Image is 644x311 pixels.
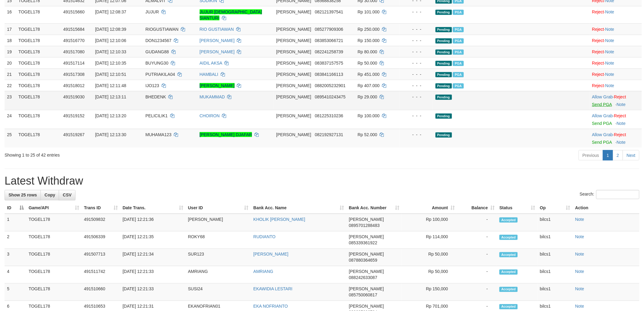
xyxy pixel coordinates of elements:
td: TOGEL178 [16,91,61,110]
span: Rp 451.000 [358,72,380,77]
td: · [590,69,642,80]
a: JUJUR [DEMOGRAPHIC_DATA] SIANTURI [200,9,262,20]
td: - [457,214,497,231]
td: [DATE] 12:21:35 [120,231,186,249]
td: TOGEL178 [16,69,61,80]
th: ID: activate to sort column descending [5,203,26,214]
a: [PERSON_NAME] [254,252,289,257]
td: - [457,231,497,249]
span: [DATE] 12:13:20 [95,113,126,118]
span: Pending [436,38,452,44]
span: Show 25 rows [9,193,37,198]
div: Showing 1 to 25 of 42 entries [5,150,264,158]
span: Copy 083841166113 to clipboard [315,72,343,77]
a: Note [605,9,614,14]
span: Copy 085339361922 to clipboard [349,241,377,246]
td: 16 [5,6,16,23]
span: RIOGUSTIAWAN [145,27,179,32]
span: Copy 083837157575 to clipboard [315,61,343,65]
span: [PERSON_NAME] [276,38,311,43]
td: Rp 50,000 [402,249,457,266]
span: [DATE] 12:13:30 [95,132,126,137]
span: Rp 80.000 [358,49,377,54]
span: Rp 52.000 [358,132,377,137]
span: JUJUR [145,9,159,14]
label: Search: [580,190,639,199]
a: CHOIRON [200,113,220,118]
a: EKA NOFRIANTO [254,304,288,309]
span: Pending [436,27,452,32]
span: DON1234567 [145,38,172,43]
td: Rp 114,000 [402,231,457,249]
span: [DATE] 12:13:11 [95,94,126,99]
a: Allow Grab [592,113,613,118]
td: TOGEL178 [16,46,61,57]
a: Reject [592,72,604,77]
td: TOGEL178 [16,23,61,35]
td: TOGEL178 [16,80,61,91]
a: Reject [614,132,626,137]
a: [PERSON_NAME] [200,49,235,54]
td: · [590,46,642,57]
span: 491517114 [63,61,85,65]
a: Note [617,102,626,107]
td: 491511742 [82,266,120,284]
span: Accepted [499,304,518,309]
a: [PERSON_NAME] [200,83,235,88]
td: · [590,129,642,148]
td: bilcs1 [537,231,573,249]
a: Note [605,38,614,43]
td: Rp 100,000 [402,214,457,231]
a: Reject [592,27,604,32]
a: Next [623,150,639,161]
span: [PERSON_NAME] [276,49,311,54]
span: 491519267 [63,132,85,137]
span: MUHAMA123 [145,132,172,137]
span: [PERSON_NAME] [276,61,311,65]
span: Copy 082241258739 to clipboard [315,49,343,54]
th: Action [573,203,639,214]
span: Pending [436,72,452,77]
a: RUDIANTO [254,235,276,239]
span: Copy 083853066721 to clipboard [315,38,343,43]
th: Trans ID: activate to sort column ascending [82,203,120,214]
span: [PERSON_NAME] [349,304,384,309]
td: - [457,249,497,266]
td: 24 [5,110,16,129]
div: - - - [402,83,430,89]
span: 491519152 [63,113,85,118]
a: KHOLIK [PERSON_NAME] [254,217,305,222]
span: [PERSON_NAME] [276,83,311,88]
a: Reject [592,49,604,54]
td: 4 [5,266,26,284]
span: · [592,132,614,137]
th: Bank Acc. Number: activate to sort column ascending [346,203,402,214]
td: bilcs1 [537,214,573,231]
div: - - - [402,26,430,32]
a: Note [575,217,584,222]
td: [DATE] 12:21:33 [120,266,186,284]
span: Pending [436,133,452,138]
span: Pending [436,10,452,15]
td: · [590,80,642,91]
th: User ID: activate to sort column ascending [186,203,251,214]
span: [DATE] 12:11:48 [95,83,126,88]
h1: Latest Withdraw [5,175,639,187]
span: Rp 50.000 [358,61,377,65]
td: TOGEL178 [26,214,82,231]
span: Rp 101.000 [358,9,380,14]
span: [DATE] 12:10:51 [95,72,126,77]
a: Note [605,83,614,88]
a: Reject [592,61,604,65]
span: 491515684 [63,27,85,32]
a: 2 [613,150,623,161]
a: Allow Grab [592,132,613,137]
a: Reject [592,9,604,14]
a: [PERSON_NAME] [200,38,235,43]
span: 491519030 [63,94,85,99]
td: TOGEL178 [16,129,61,148]
td: - [457,284,497,301]
span: [PERSON_NAME] [349,269,384,274]
span: [PERSON_NAME] [276,113,311,118]
td: TOGEL178 [26,231,82,249]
